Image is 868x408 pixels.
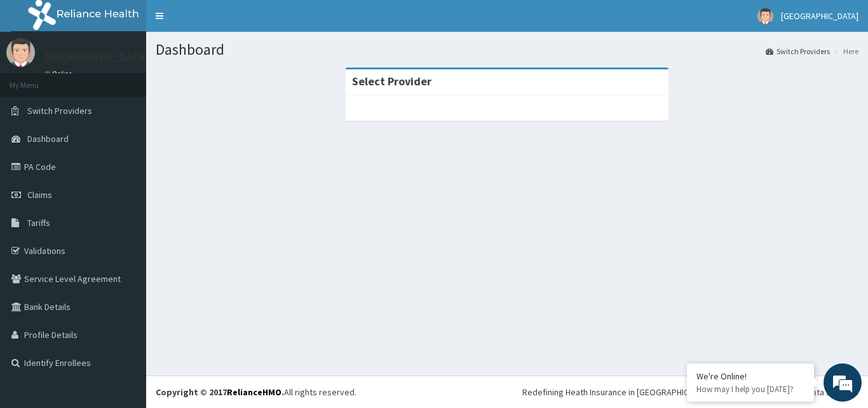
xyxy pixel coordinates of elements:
div: We're Online! [696,370,804,382]
strong: Select Provider [352,74,431,88]
h1: Dashboard [156,41,858,58]
li: Here [831,46,858,57]
strong: Copyright © 2017 . [156,386,284,398]
footer: All rights reserved. [146,376,868,408]
span: [GEOGRAPHIC_DATA] [781,10,858,22]
p: [GEOGRAPHIC_DATA] [44,52,149,63]
img: User Image [757,8,773,24]
a: Online [44,69,75,78]
a: Switch Providers [766,46,830,57]
a: RelianceHMO [227,386,281,398]
span: Tariffs [27,217,50,229]
span: Dashboard [27,133,69,144]
span: Switch Providers [27,105,92,116]
div: Redefining Heath Insurance in [GEOGRAPHIC_DATA] using Telemedicine and Data Science! [522,386,858,398]
img: User Image [6,38,35,67]
p: How may I help you today? [696,384,804,395]
span: Claims [27,189,52,200]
